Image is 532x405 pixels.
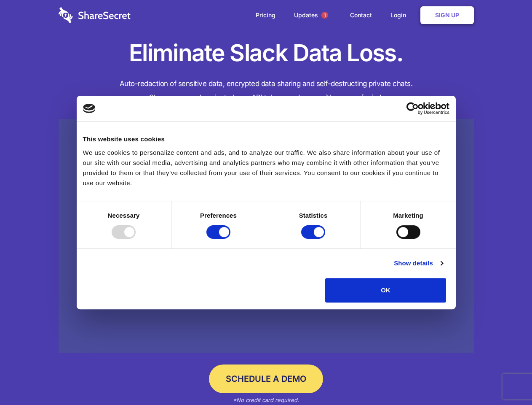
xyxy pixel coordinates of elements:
div: We use cookies to personalize content and ads, and to analyze our traffic. We also share informat... [83,148,449,188]
a: Schedule a Demo [209,364,323,393]
a: Sign Up [420,6,474,24]
a: Show details [394,258,443,268]
h4: Auto-redaction of sensitive data, encrypted data sharing and self-destructing private chats. Shar... [59,77,474,105]
img: logo-wordmark-white-trans-d4663122ce5f474addd5e946df7df03e33cb6a1c49d2221995e7729f52c070b2.svg [59,7,131,23]
a: Wistia video thumbnail [59,119,474,353]
a: Usercentrics Cookiebot - opens in a new window [376,102,449,115]
strong: Preferences [200,212,237,219]
em: *No credit card required. [233,397,299,403]
strong: Marketing [393,212,423,219]
strong: Necessary [108,212,140,219]
a: Contact [342,2,380,28]
span: 1 [321,12,328,19]
a: Pricing [247,2,284,28]
img: logo [83,104,96,113]
button: OK [325,278,446,302]
h1: Eliminate Slack Data Loss. [59,38,474,68]
a: Login [382,2,419,28]
div: This website uses cookies [83,134,449,144]
strong: Statistics [299,212,328,219]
